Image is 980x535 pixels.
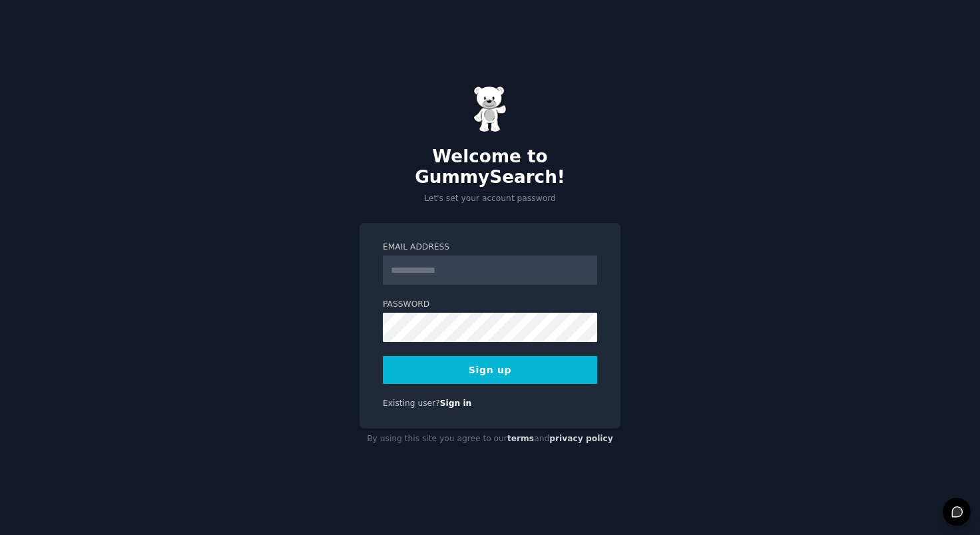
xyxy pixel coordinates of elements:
[360,193,620,205] p: Let's set your account password
[383,299,597,311] label: Password
[383,242,597,254] label: Email Address
[507,434,534,443] a: terms
[383,399,440,408] span: Existing user?
[549,434,613,443] a: privacy policy
[473,86,507,132] img: Gummy Bear
[440,399,472,408] a: Sign in
[383,356,597,384] button: Sign up
[360,146,620,188] h2: Welcome to GummySearch!
[360,429,620,450] div: By using this site you agree to our and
